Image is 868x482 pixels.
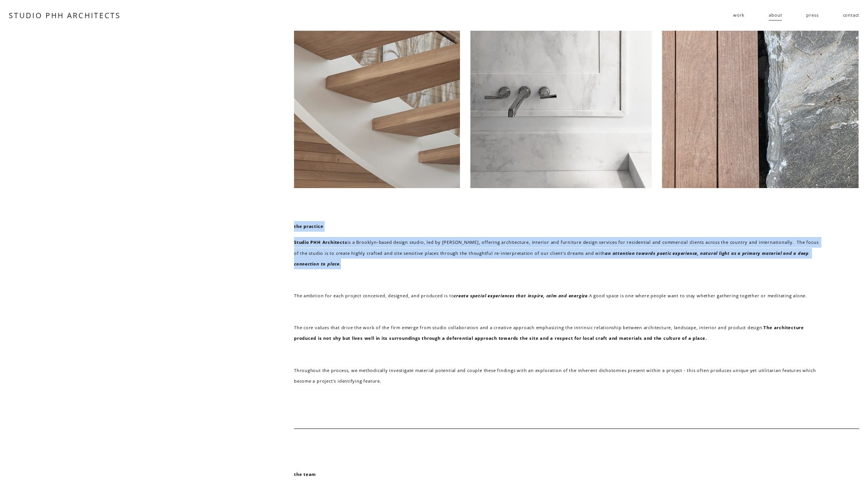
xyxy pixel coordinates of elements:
[339,261,341,267] em: .
[843,9,860,21] a: contact
[588,293,589,298] em: .
[294,290,824,301] p: The ambition for each project conceived, designed, and produced is to A good space is one where p...
[733,9,744,21] a: folder dropdown
[294,471,316,477] strong: the team
[806,9,818,21] a: press
[294,322,824,344] p: The core values that drive the work of the firm emerge from studio collaboration and a creative a...
[733,10,744,20] span: work
[294,223,323,229] strong: the practice
[769,9,782,21] a: about
[294,250,810,267] em: an attention towards poetic experience, natural light as a primary material and a deep connection...
[294,365,824,386] p: Throughout the process, we methodically investigate material potential and couple these findings ...
[294,239,347,245] strong: Studio PHH Architects
[454,293,588,298] em: create spatial experiences that inspire, calm and energize
[9,10,121,20] a: STUDIO PHH ARCHITECTS
[294,237,824,269] p: is a Brooklyn-based design studio, led by [PERSON_NAME], offering architecture, interior and furn...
